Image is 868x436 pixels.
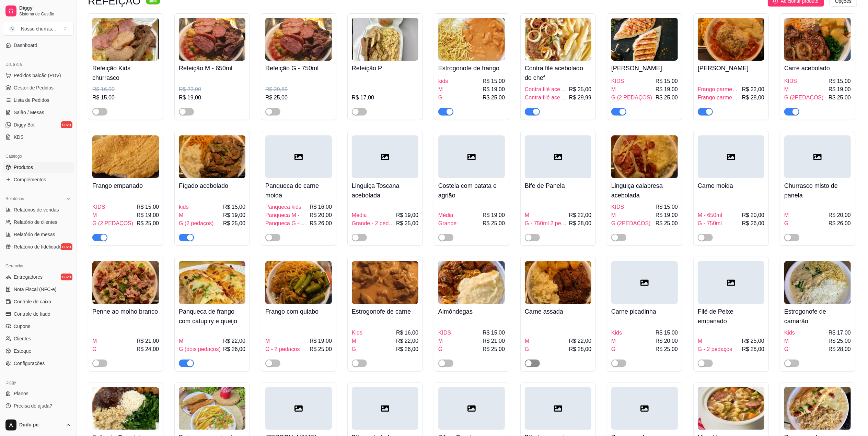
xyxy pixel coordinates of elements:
span: M [611,211,616,219]
span: R$ 19,00 [310,337,332,345]
img: product-image [92,261,159,304]
span: R$ 15,00 [137,203,159,211]
span: R$ 16,00 [310,203,332,211]
span: R$ 25,00 [829,94,851,102]
a: Diggy Botnovo [3,119,74,130]
span: KIDS [438,329,451,337]
img: product-image [179,261,245,304]
span: Planos [14,390,28,397]
span: Configurações [14,360,45,367]
h4: Carne picadinha [611,307,678,316]
h4: Panqueca de carne moida [265,181,332,200]
span: KIDS [784,77,797,85]
div: Catálogo [3,151,74,162]
span: R$ 15,00 [483,329,505,337]
div: R$ 22,00 [179,85,245,94]
span: M [698,337,702,345]
div: R$ 15,00 [92,94,159,102]
h4: Linguiça calabresa acebolada [611,181,678,200]
span: M [265,337,270,345]
img: product-image [438,18,505,61]
a: KDS [3,132,74,143]
span: M [179,211,183,219]
span: Média [438,211,453,219]
h4: [PERSON_NAME] [698,63,764,73]
span: R$ 15,00 [656,77,678,85]
span: R$ 15,00 [829,77,851,85]
img: product-image [784,261,851,304]
span: Relatório de mesas [14,231,55,238]
span: R$ 20,00 [656,337,678,345]
span: M [525,337,529,345]
span: G [352,345,356,353]
span: M [525,211,529,219]
span: R$ 26,00 [829,219,851,228]
span: Kids [352,329,362,337]
span: R$ 25,00 [483,345,505,353]
h4: Fígado acebolado [179,181,245,191]
a: Lista de Pedidos [3,95,74,106]
span: G [438,345,442,353]
span: G (2 PEDAÇOS) [92,219,133,228]
h4: Bife de Panela [525,181,591,191]
span: R$ 15,00 [483,77,505,85]
span: Salão / Mesas [14,109,44,116]
span: R$ 22,00 [396,337,418,345]
span: Relatório de clientes [14,219,57,226]
h4: Carré acebolado [784,63,851,73]
img: product-image [784,387,851,430]
span: Gestor de Pedidos [14,84,54,91]
span: R$ 25,00 [656,219,678,228]
span: R$ 25,00 [742,337,764,345]
span: R$ 16,00 [396,329,418,337]
span: M [92,211,97,219]
div: Gerenciar [3,261,74,271]
div: R$ 29,89 [265,85,332,94]
span: R$ 25,00 [310,345,332,353]
span: Contra filé acebolado G (dois pedaços de carne) [525,94,568,102]
a: Complementos [3,174,74,185]
h4: Almôndegas [438,307,505,316]
img: product-image [92,387,159,430]
span: Kids [611,329,622,337]
img: product-image [179,135,245,178]
div: R$ 25,00 [265,94,332,102]
img: product-image [698,18,764,61]
span: Sistema de Gestão [19,11,71,17]
a: Relatório de clientes [3,217,74,228]
span: Entregadores [14,274,43,280]
a: Planos [3,388,74,399]
h4: Contra filé acebolado do chef [525,63,591,83]
span: KDS [14,134,24,141]
h4: Frango empanado [92,181,159,191]
h4: Penne ao molho branco [92,307,159,316]
span: R$ 20,00 [829,211,851,219]
h4: Filé de Peixe empanado [698,307,764,326]
span: Produtos [14,164,33,171]
span: G - 750ml [698,219,722,228]
span: Clientes [14,335,31,342]
span: R$ 21,00 [483,337,505,345]
a: Relatório de fidelidadenovo [3,241,74,252]
span: N [9,25,15,32]
a: Clientes [3,333,74,344]
img: product-image [438,261,505,304]
span: G - 750ml 2 pedaços [525,219,568,228]
h4: Panqueca de frango com catupiry e queijo [179,307,245,326]
span: G (dois pedaços) [179,345,221,353]
span: Frango parmegiana G (2 pedaços) [698,94,741,102]
span: G [611,345,615,353]
span: Diggy [19,5,71,11]
span: M [352,337,356,345]
h4: Estrogonofe de camarão [784,307,851,326]
h4: Churrasco misto de panela [784,181,851,200]
img: product-image [92,18,159,61]
span: R$ 19,00 [483,211,505,219]
span: G (2PEDAÇOS) [611,219,651,228]
span: G [784,345,788,353]
span: Nota Fiscal (NFC-e) [14,286,56,293]
span: R$ 28,00 [742,94,764,102]
span: R$ 29,99 [569,94,591,102]
span: R$ 26,00 [310,219,332,228]
span: R$ 26,00 [223,345,245,353]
